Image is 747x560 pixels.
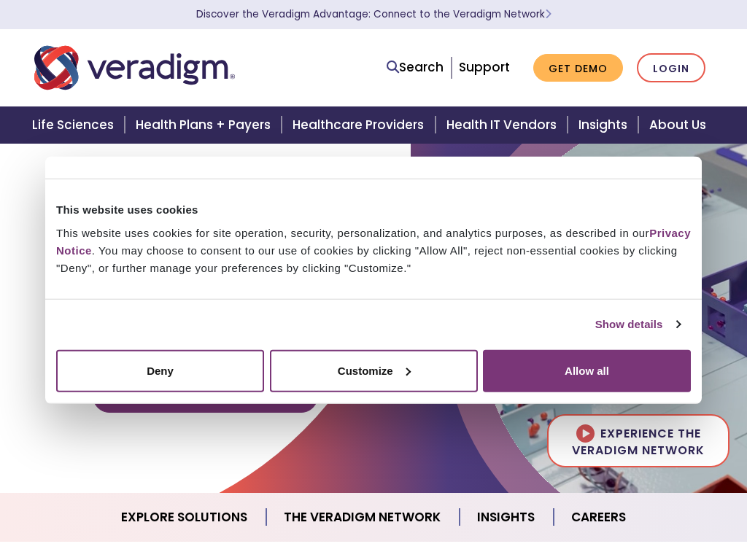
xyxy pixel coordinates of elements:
a: Healthcare Providers [284,106,437,144]
button: Allow all [483,349,691,392]
a: Privacy Notice [56,226,691,256]
img: Veradigm logo [34,44,235,92]
a: The Veradigm Network [266,499,460,536]
a: Explore Solutions [104,499,266,536]
button: Customize [270,349,478,392]
a: Health Plans + Payers [127,106,284,144]
a: Support [459,58,510,76]
span: Learn More [545,7,551,21]
a: Careers [554,499,643,536]
a: Insights [460,499,554,536]
a: Life Sciences [23,106,127,144]
a: Insights [570,106,640,144]
a: Health IT Vendors [438,106,570,144]
a: About Us [640,106,724,144]
div: This website uses cookies for site operation, security, personalization, and analytics purposes, ... [56,224,691,276]
a: Discover the Veradigm Advantage: Connect to the Veradigm NetworkLearn More [196,7,551,21]
button: Deny [56,349,264,392]
a: Show details [595,316,680,333]
a: Get Demo [533,54,623,82]
a: Search [387,58,444,77]
div: This website uses cookies [56,201,691,219]
a: Login [637,53,705,83]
